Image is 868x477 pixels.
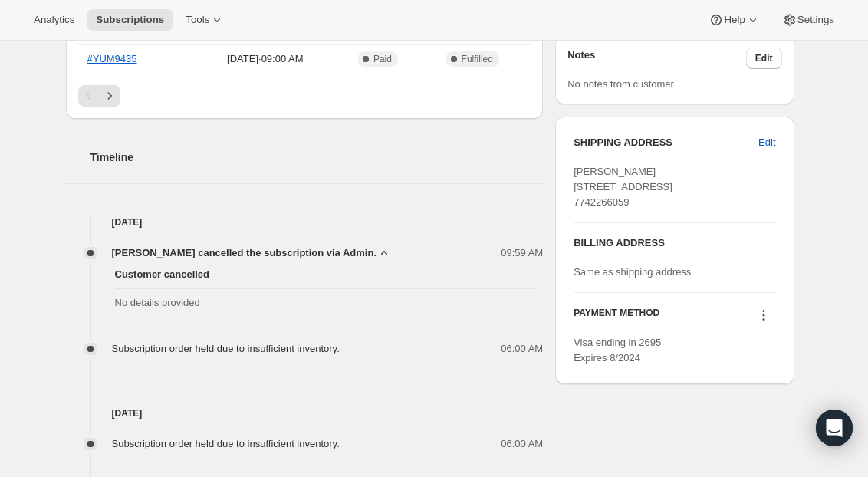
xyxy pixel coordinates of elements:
button: [PERSON_NAME] cancelled the subscription via Admin. [112,245,393,261]
button: Tools [176,9,234,31]
span: 09:59 AM [501,245,543,261]
h3: Notes [567,48,746,69]
span: 06:00 AM [501,436,543,452]
h2: Timeline [90,150,544,165]
button: Edit [749,130,784,155]
button: Edit [746,48,782,69]
h3: PAYMENT METHOD [574,307,659,327]
span: Subscription order held due to insufficient inventory. [112,343,340,354]
nav: Pagination [78,85,531,107]
span: Help [724,14,745,26]
button: Next [99,85,120,107]
span: [PERSON_NAME] cancelled the subscription via Admin. [112,245,377,261]
button: Settings [773,9,843,31]
button: Subscriptions [87,9,173,31]
span: 06:00 AM [501,341,543,357]
span: [PERSON_NAME] [STREET_ADDRESS] 7742266059 [574,166,672,208]
span: Fulfilled [462,53,493,65]
span: Settings [797,14,834,26]
span: Tools [186,14,209,26]
span: Same as shipping address [574,266,691,278]
span: Customer cancelled [115,267,538,282]
span: Edit [758,135,775,150]
span: Visa ending in 2695 Expires 8/2024 [574,337,661,364]
a: #YUM9435 [87,53,137,64]
button: Help [699,9,769,31]
button: Analytics [25,9,84,31]
div: Open Intercom Messenger [816,410,853,446]
span: No notes from customer [567,78,674,90]
h4: [DATE] [66,215,544,230]
span: Analytics [34,14,74,26]
h4: [DATE] [66,406,544,421]
span: Subscription order held due to insufficient inventory. [112,438,340,449]
span: No details provided [115,295,538,311]
span: [DATE] · 09:00 AM [198,51,332,67]
span: Subscriptions [96,14,164,26]
h3: SHIPPING ADDRESS [574,135,758,150]
span: Paid [373,53,392,65]
span: Edit [755,52,773,64]
h3: BILLING ADDRESS [574,235,775,251]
